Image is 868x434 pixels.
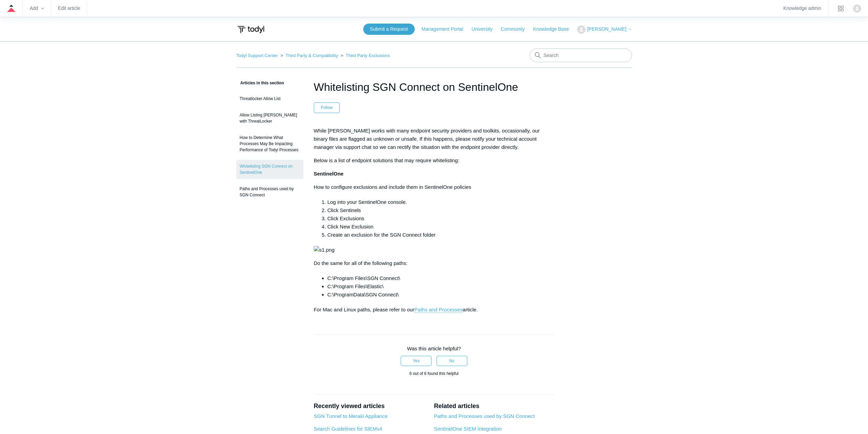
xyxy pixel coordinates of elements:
[409,371,458,376] span: 6 out of 6 found this helpful
[314,306,555,314] p: For Mac and Linux paths, please refer to our article.
[236,23,265,36] img: Todyl Support Center Help Center home page
[327,207,361,213] span: Click Sentinels
[314,184,471,190] span: How to configure exclusions and include them in SentinelOne policies
[327,274,555,282] li: C:\Program Files\SGN Connect\
[414,307,463,313] a: Paths and Processes
[314,426,382,432] a: Search Guidelines for SIEMv4
[577,25,632,34] button: [PERSON_NAME]
[437,356,467,366] button: This article was not helpful
[422,26,470,33] a: Management Portal
[314,259,555,267] p: Whitelisting SGN Connect on SentinelOne
[30,6,44,10] zd-hc-trigger: Add
[314,79,555,95] h1: Whitelisting SGN Connect on SentinelOne
[587,26,626,32] span: [PERSON_NAME]
[501,26,532,33] a: Community
[236,92,304,105] a: Threatlocker Allow List
[434,426,501,432] a: SentinelOne SIEM Integration
[236,182,304,201] a: Paths and Processes used by SGN Connect
[314,128,540,150] span: While [PERSON_NAME] works with many endpoint security providers and toolkits, occasionally, our b...
[327,232,436,238] span: Create an exclusion for the SGN Connect folder
[327,282,555,291] li: C:\Program Files\Elastic\
[58,6,80,10] a: Edit article
[533,26,576,33] a: Knowledge Base
[434,402,554,411] h2: Related articles
[236,53,278,58] a: Todyl Support Center
[783,6,821,10] a: Knowledge admin
[327,215,364,221] span: Click Exclusions
[314,246,335,254] img: s1.png
[401,356,431,366] button: This article was helpful
[236,160,304,179] a: Whitelisting SGN Connect on SentinelOne
[853,4,861,13] img: user avatar
[236,53,279,58] li: Todyl Support Center
[530,48,632,62] input: Search
[327,224,373,229] span: Click New Exclusion
[434,413,534,419] a: Paths and Processes used by SGN Connect
[314,413,388,419] a: SGN Tunnel to Meraki Appliance
[314,157,459,163] span: Below is a list of endpoint solutions that may require whitelisting:
[407,346,461,351] span: Was this article helpful?
[339,53,390,58] li: Third Party Exclusions
[853,4,861,13] zd-hc-trigger: Click your profile icon to open the profile menu
[236,131,304,156] a: How to Determine What Processes May Be Impacting Performance of Todyl Processes
[327,291,555,299] li: C:\ProgramData\SGN Connect\
[363,24,415,35] a: Submit a Request
[236,109,304,128] a: Allow Listing [PERSON_NAME] with ThreatLocker
[471,26,499,33] a: University
[236,81,284,85] span: Articles in this section
[314,171,344,177] span: SentinelOne
[327,199,407,205] span: Log into your SentinelOne console.
[279,53,339,58] li: Third Party & Compatibility
[285,53,338,58] a: Third Party & Compatibility
[346,53,390,58] a: Third Party Exclusions
[314,402,427,411] h2: Recently viewed articles
[314,102,340,113] button: Follow Article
